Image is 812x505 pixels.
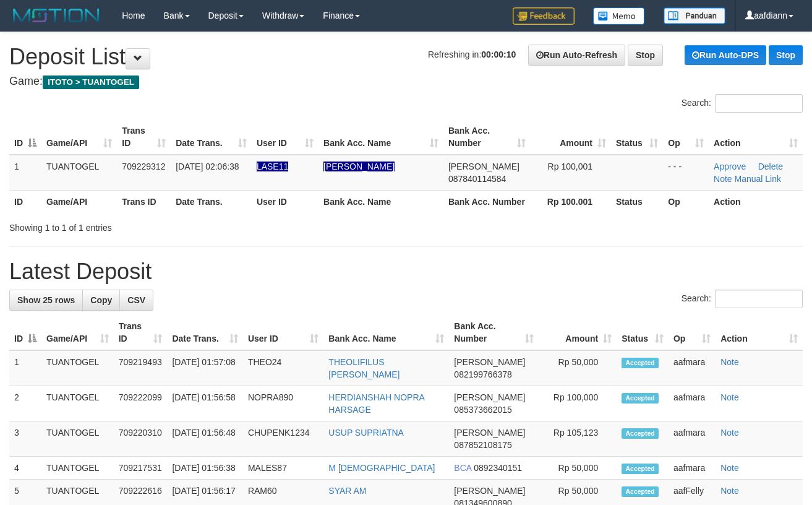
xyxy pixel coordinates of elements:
[454,405,511,415] span: Copy 085373662015 to clipboard
[720,486,739,496] a: Note
[41,315,114,350] th: Game/API: activate to sort column ascending
[513,7,575,25] img: Feedback.jpg
[548,162,592,171] span: Rp 100,001
[611,119,663,155] th: Status: activate to sort column ascending
[114,457,168,480] td: 709217531
[448,162,519,171] span: [PERSON_NAME]
[243,315,323,350] th: User ID: activate to sort column ascending
[41,119,117,155] th: Game/API: activate to sort column ascending
[328,463,435,473] a: M [DEMOGRAPHIC_DATA]
[9,315,41,350] th: ID: activate to sort column descending
[318,119,443,155] th: Bank Acc. Name: activate to sort column ascending
[167,421,243,457] td: [DATE] 01:56:48
[167,315,243,350] th: Date Trans.: activate to sort column ascending
[9,386,41,421] td: 2
[448,174,506,184] span: Copy 087840114584 to clipboard
[117,190,171,213] th: Trans ID
[243,421,323,457] td: CHUPENK1234
[167,386,243,421] td: [DATE] 01:56:58
[328,428,404,438] a: USUP SUPRIATNA
[443,119,531,155] th: Bank Acc. Number: activate to sort column ascending
[318,190,443,213] th: Bank Acc. Name
[252,190,318,213] th: User ID
[539,350,617,386] td: Rp 50,000
[663,155,709,191] td: - - -
[41,155,117,191] td: TUANTOGEL
[539,386,617,421] td: Rp 100,000
[669,315,716,350] th: Op: activate to sort column ascending
[243,386,323,421] td: NOPRA890
[328,357,400,379] a: THEOLIFILUS [PERSON_NAME]
[9,217,329,234] div: Showing 1 to 1 of 1 entries
[454,369,511,379] span: Copy 082199766378 to clipboard
[663,190,709,213] th: Op
[9,155,41,191] td: 1
[720,463,739,473] a: Note
[17,295,75,305] span: Show 25 rows
[454,463,471,473] span: BCA
[664,7,725,24] img: panduan.png
[243,457,323,480] td: MALES87
[428,50,516,59] span: Refreshing in:
[622,464,659,474] span: Accepted
[716,315,803,350] th: Action: activate to sort column ascending
[119,290,153,311] a: CSV
[41,421,114,457] td: TUANTOGEL
[122,162,165,171] span: 709229312
[167,457,243,480] td: [DATE] 01:56:38
[720,357,739,367] a: Note
[714,162,746,171] a: Approve
[9,119,41,155] th: ID: activate to sort column descending
[709,190,803,213] th: Action
[41,190,117,213] th: Game/API
[669,457,716,480] td: aafmara
[252,119,318,155] th: User ID: activate to sort column ascending
[481,50,516,59] strong: 00:00:10
[669,350,716,386] td: aafmara
[127,295,145,305] span: CSV
[454,428,525,438] span: [PERSON_NAME]
[682,290,803,308] label: Search:
[114,350,168,386] td: 709219493
[622,358,659,368] span: Accepted
[9,45,803,69] h1: Deposit List
[715,94,803,113] input: Search:
[9,76,803,88] h4: Game:
[769,45,803,65] a: Stop
[454,440,511,450] span: Copy 087852108175 to clipboard
[454,357,525,367] span: [PERSON_NAME]
[449,315,538,350] th: Bank Acc. Number: activate to sort column ascending
[9,290,83,311] a: Show 25 rows
[171,190,252,213] th: Date Trans.
[9,190,41,213] th: ID
[114,421,168,457] td: 709220310
[720,428,739,438] a: Note
[682,94,803,113] label: Search:
[715,290,803,308] input: Search:
[323,162,395,171] a: [PERSON_NAME]
[117,119,171,155] th: Trans ID: activate to sort column ascending
[617,315,669,350] th: Status: activate to sort column ascending
[443,190,531,213] th: Bank Acc. Number
[257,162,288,171] span: Nama rekening ada tanda titik/strip, harap diedit
[114,386,168,421] td: 709222099
[328,486,366,496] a: SYAR AM
[43,76,139,89] span: ITOTO > TUANTOGEL
[114,315,168,350] th: Trans ID: activate to sort column ascending
[9,457,41,480] td: 4
[323,315,449,350] th: Bank Acc. Name: activate to sort column ascending
[41,457,114,480] td: TUANTOGEL
[685,45,766,65] a: Run Auto-DPS
[243,350,323,386] td: THEO24
[611,190,663,213] th: Status
[171,119,252,155] th: Date Trans.: activate to sort column ascending
[41,350,114,386] td: TUANTOGEL
[9,350,41,386] td: 1
[669,386,716,421] td: aafmara
[714,174,732,184] a: Note
[593,7,645,25] img: Button%20Memo.svg
[454,392,525,402] span: [PERSON_NAME]
[758,162,783,171] a: Delete
[82,290,120,311] a: Copy
[622,428,659,439] span: Accepted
